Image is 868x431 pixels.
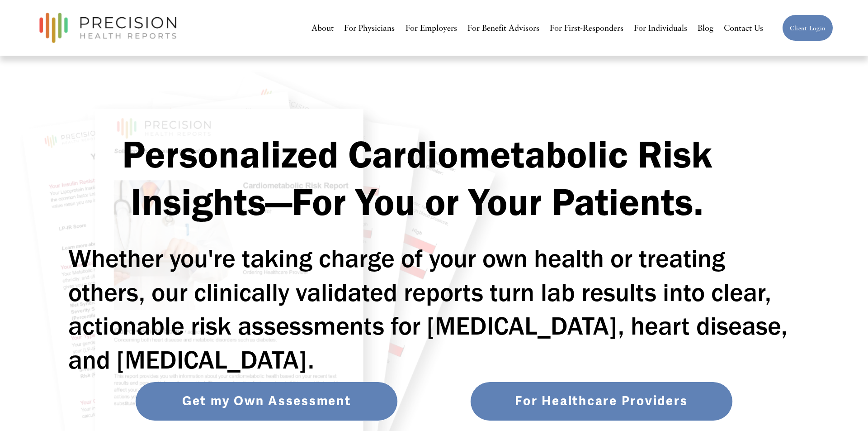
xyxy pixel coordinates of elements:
h2: Whether you're taking charge of your own health or treating others, our clinically validated repo... [68,241,800,377]
a: Client Login [782,14,833,42]
a: For Employers [406,19,457,36]
img: Precision Health Reports [35,9,181,47]
a: Get my Own Assessment [135,382,398,421]
strong: Personalized Cardiometabolic Risk Insights—For You or Your Patients. [122,131,722,225]
a: Blog [698,19,713,36]
a: For Physicians [344,19,395,36]
a: About [311,19,334,36]
a: For Healthcare Providers [470,382,733,421]
a: For First-Responders [550,19,623,36]
a: Contact Us [724,19,763,36]
a: For Individuals [634,19,687,36]
a: For Benefit Advisors [467,19,539,36]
